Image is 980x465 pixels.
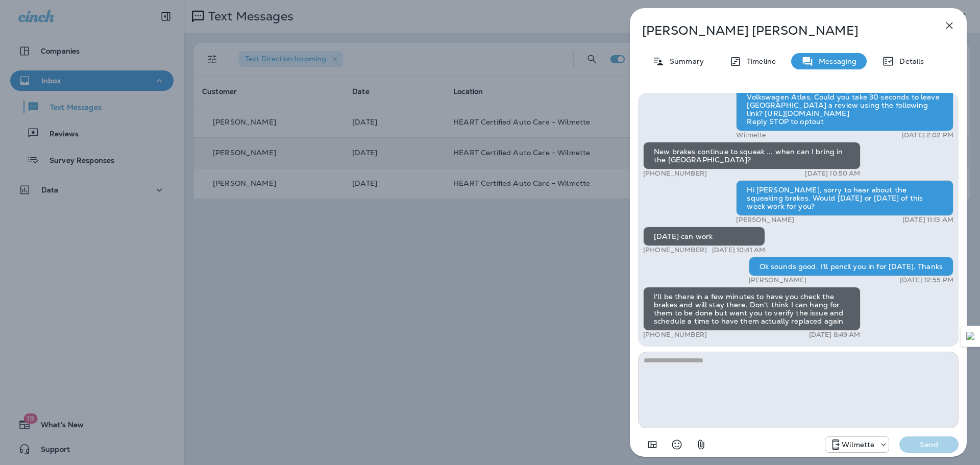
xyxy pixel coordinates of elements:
[809,331,861,339] p: [DATE] 8:49 AM
[736,71,953,131] div: Hi [PERSON_NAME], this is HEART Certified Auto Care - Wilmette, thank you letting us serve your V...
[749,276,807,284] p: [PERSON_NAME]
[736,180,953,216] div: Hi [PERSON_NAME], sorry to hear about the squeaking brakes. Would [DATE] or [DATE] of this week w...
[665,57,704,65] p: Summary
[742,57,776,65] p: Timeline
[900,276,953,284] p: [DATE] 12:55 PM
[643,142,861,169] div: New brakes continue to squeak ... when can I bring in the [GEOGRAPHIC_DATA]?
[814,57,856,65] p: Messaging
[643,331,707,339] p: [PHONE_NUMBER]
[842,440,874,449] p: Wilmette
[643,287,861,331] div: I'll be there in a few minutes to have you check the brakes and will stay there. Don't think I ca...
[894,57,924,65] p: Details
[736,216,794,224] p: [PERSON_NAME]
[902,131,953,139] p: [DATE] 2:02 PM
[642,23,921,38] p: [PERSON_NAME] [PERSON_NAME]
[643,169,707,178] p: [PHONE_NUMBER]
[643,227,765,246] div: [DATE] can work
[667,434,687,455] button: Select an emoji
[902,216,953,224] p: [DATE] 11:13 AM
[966,332,975,341] img: Detect Auto
[825,438,889,451] div: +1 (847) 865-9557
[643,246,707,254] p: [PHONE_NUMBER]
[712,246,765,254] p: [DATE] 10:41 AM
[736,131,766,139] p: Wilmette
[805,169,860,178] p: [DATE] 10:50 AM
[749,257,953,276] div: Ok sounds good. I'll pencil you in for [DATE]. Thanks
[642,434,663,455] button: Add in a premade template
